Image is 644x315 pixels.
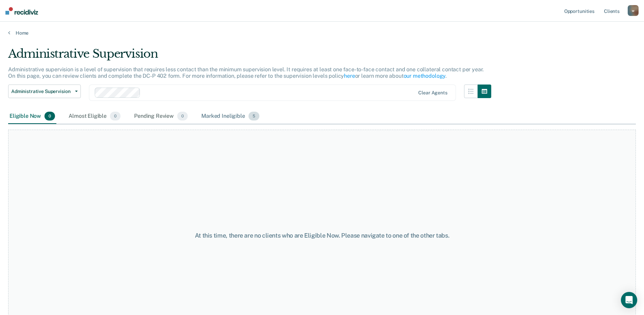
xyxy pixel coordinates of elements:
[8,85,81,98] button: Administrative Supervision
[8,47,491,66] div: Administrative Supervision
[67,109,122,124] div: Almost Eligible0
[418,90,447,96] div: Clear agents
[249,112,259,121] span: 5
[628,5,639,16] button: w
[8,109,56,124] div: Eligible Now0
[44,112,55,121] span: 0
[8,30,636,36] a: Home
[200,109,261,124] div: Marked Ineligible5
[110,112,121,121] span: 0
[621,292,637,308] div: Open Intercom Messenger
[177,112,188,121] span: 0
[11,89,72,94] span: Administrative Supervision
[344,73,355,79] a: here
[404,73,446,79] a: our methodology
[133,109,189,124] div: Pending Review0
[8,66,484,79] p: Administrative supervision is a level of supervision that requires less contact than the minimum ...
[165,232,479,239] div: At this time, there are no clients who are Eligible Now. Please navigate to one of the other tabs.
[5,7,38,15] img: Recidiviz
